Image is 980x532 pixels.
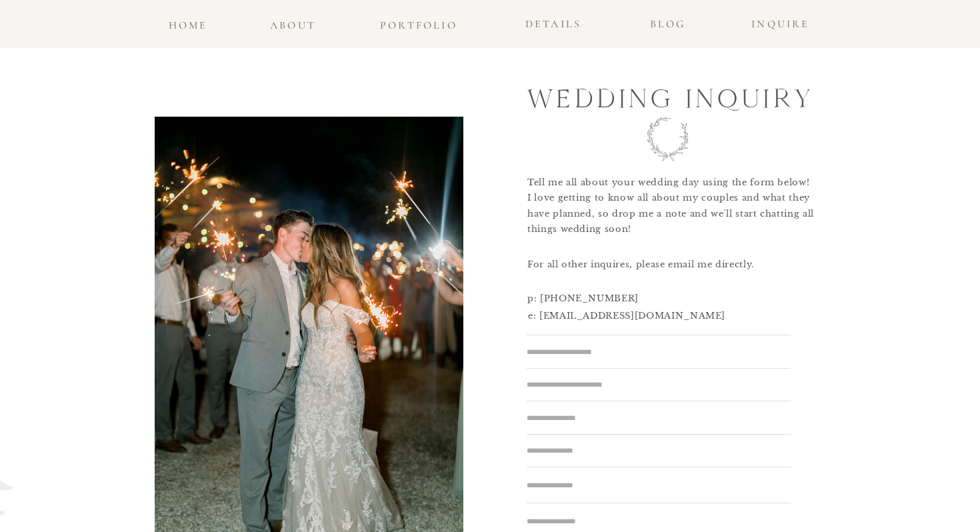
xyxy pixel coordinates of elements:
a: about [267,16,319,34]
h1: Wedding inquiry [527,77,817,117]
a: INQUIRE [747,15,815,27]
h3: p: [PHONE_NUMBER] [527,291,791,303]
h3: Tell me all about your wedding day using the form below! I love getting to know all about my coup... [527,175,823,239]
a: portfolio [376,16,461,28]
h3: For all other inquires, please email me directly. [527,257,791,279]
a: home [166,16,210,28]
a: e: [EMAIL_ADDRESS][DOMAIN_NAME] [528,308,792,321]
a: blog [646,15,689,27]
a: details [518,15,589,34]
